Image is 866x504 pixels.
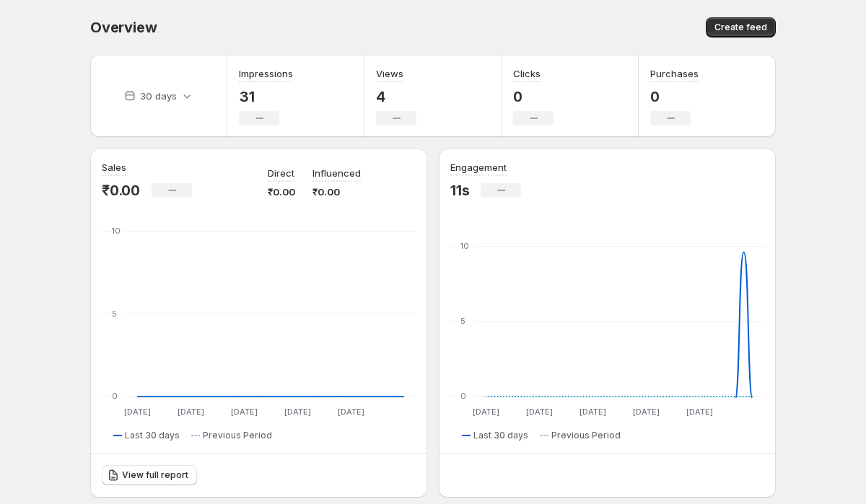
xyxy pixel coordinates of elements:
h3: Impressions [239,66,293,81]
text: 5 [460,316,465,326]
text: [DATE] [633,407,660,417]
h3: Purchases [650,66,699,81]
text: 10 [112,226,121,236]
p: Influenced [312,166,361,180]
p: 11s [450,182,469,199]
span: Last 30 days [473,430,528,441]
h3: Engagement [450,160,507,174]
p: ₹0.00 [268,185,295,199]
text: 5 [112,309,117,319]
p: 30 days [140,89,177,103]
p: Direct [268,166,294,180]
text: [DATE] [338,407,364,417]
text: [DATE] [284,407,311,417]
span: View full report [122,469,188,481]
span: Overview [90,19,157,36]
a: View full report [102,465,197,485]
text: 10 [460,241,469,251]
text: [DATE] [178,407,204,417]
p: ₹0.00 [312,185,361,199]
text: 0 [112,391,118,401]
text: 0 [460,391,466,401]
button: Create feed [706,17,776,37]
span: Create feed [714,22,767,33]
span: Last 30 days [125,430,180,441]
h3: Sales [102,160,126,174]
p: 4 [376,88,416,105]
p: ₹0.00 [102,182,140,199]
text: [DATE] [231,407,258,417]
p: 0 [650,88,699,105]
text: [DATE] [579,407,606,417]
text: [DATE] [526,407,553,417]
p: 31 [239,88,293,105]
h3: Clicks [513,66,541,81]
h3: Views [376,66,403,81]
span: Previous Period [551,430,621,441]
text: [DATE] [473,407,499,417]
p: 0 [513,88,554,105]
text: [DATE] [124,407,151,417]
span: Previous Period [203,430,272,441]
text: [DATE] [686,407,713,417]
